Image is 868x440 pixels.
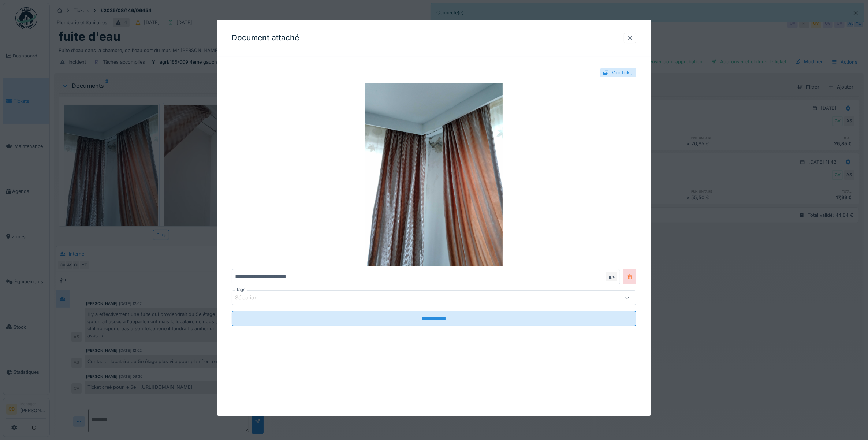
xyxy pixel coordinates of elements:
div: Voir ticket [612,69,634,76]
h3: Document attaché [232,33,299,42]
div: .jpg [606,272,617,281]
img: 501e65c7-52a6-487c-805f-27c1477eb9b4-IMG_20250818_114755_139.jpg [232,83,637,266]
div: Sélection [235,294,268,302]
label: Tags [235,287,247,293]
